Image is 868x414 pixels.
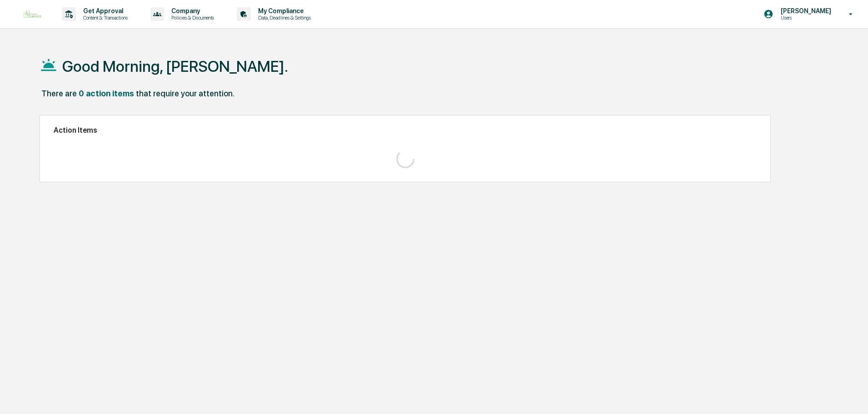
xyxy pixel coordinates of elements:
[251,15,315,21] p: Data, Deadlines & Settings
[773,15,836,21] p: Users
[76,15,132,21] p: Content & Transactions
[76,7,132,15] p: Get Approval
[41,89,77,98] div: There are
[62,57,288,75] h1: Good Morning, [PERSON_NAME].
[54,126,757,135] h2: Action Items
[251,7,315,15] p: My Compliance
[164,15,219,21] p: Policies & Documents
[79,89,134,98] div: 0 action items
[136,89,234,98] div: that require your attention.
[773,7,836,15] p: [PERSON_NAME]
[22,9,44,20] img: logo
[164,7,219,15] p: Company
